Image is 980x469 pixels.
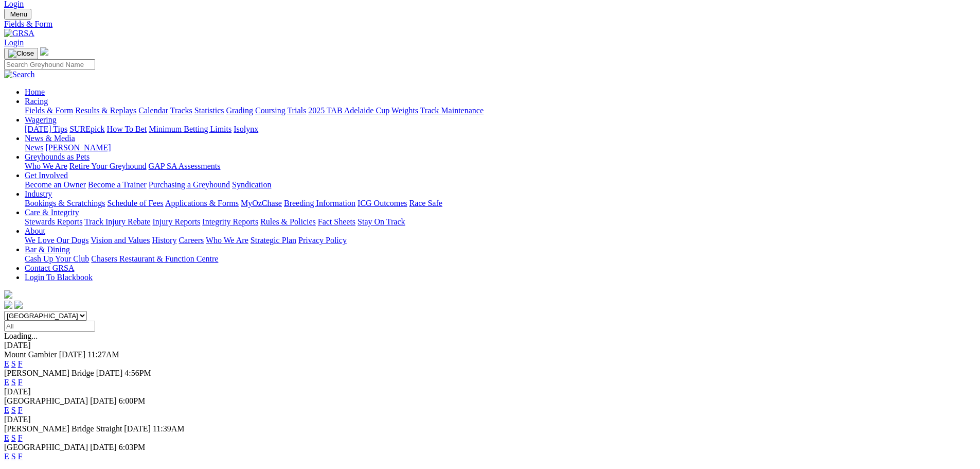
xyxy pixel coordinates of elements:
[90,443,117,451] span: [DATE]
[25,106,73,115] a: Fields & Form
[4,341,976,350] div: [DATE]
[25,180,86,189] a: Become an Owner
[4,48,38,59] button: Toggle navigation
[152,236,176,245] a: History
[25,115,57,124] a: Wagering
[25,199,105,207] a: Bookings & Scratchings
[358,217,405,226] a: Stay On Track
[308,106,389,115] a: 2025 TAB Adelaide Cup
[152,217,200,226] a: Injury Reports
[260,217,316,226] a: Rules & Policies
[4,387,976,396] div: [DATE]
[18,452,23,461] a: F
[91,254,218,263] a: Chasers Restaurant & Function Centre
[284,199,355,207] a: Breeding Information
[25,162,976,171] div: Greyhounds as Pets
[255,106,286,115] a: Coursing
[25,88,45,96] a: Home
[4,350,57,359] span: Mount Gambier
[298,236,347,245] a: Privacy Policy
[18,378,23,387] a: F
[11,433,16,442] a: S
[84,217,150,226] a: Track Injury Rebate
[25,208,79,217] a: Care & Integrity
[11,406,16,414] a: S
[25,152,90,161] a: Greyhounds as Pets
[25,180,976,189] div: Get Involved
[25,143,43,152] a: News
[25,236,976,245] div: About
[25,143,976,152] div: News & Media
[25,273,93,282] a: Login To Blackbook
[420,106,484,115] a: Track Maintenance
[40,47,48,56] img: logo-grsa-white.png
[391,106,418,115] a: Weights
[234,125,258,133] a: Isolynx
[107,125,147,133] a: How To Bet
[10,10,27,18] span: Menu
[4,332,38,340] span: Loading...
[251,236,296,245] a: Strategic Plan
[124,369,151,377] span: 4:56PM
[25,236,88,245] a: We Love Our Dogs
[18,433,23,442] a: F
[226,106,253,115] a: Grading
[4,29,34,38] img: GRSA
[318,217,355,226] a: Fact Sheets
[153,424,185,433] span: 11:39AM
[4,452,9,461] a: E
[18,406,23,414] a: F
[4,9,31,20] button: Toggle navigation
[8,49,34,58] img: Close
[88,180,147,189] a: Become a Trainer
[25,97,48,106] a: Racing
[91,236,150,245] a: Vision and Values
[14,301,23,309] img: twitter.svg
[179,236,204,245] a: Careers
[4,443,88,451] span: [GEOGRAPHIC_DATA]
[59,350,86,359] span: [DATE]
[75,106,136,115] a: Results & Replays
[194,106,224,115] a: Statistics
[206,236,248,245] a: Who We Are
[18,359,23,368] a: F
[4,59,95,70] input: Search
[241,199,282,207] a: MyOzChase
[4,38,24,47] a: Login
[4,396,88,405] span: [GEOGRAPHIC_DATA]
[107,199,163,207] a: Schedule of Fees
[4,406,9,414] a: E
[4,424,122,433] span: [PERSON_NAME] Bridge Straight
[4,301,12,309] img: facebook.svg
[25,199,976,208] div: Industry
[25,134,75,143] a: News & Media
[69,162,147,170] a: Retire Your Greyhound
[4,359,9,368] a: E
[149,180,230,189] a: Purchasing a Greyhound
[4,20,976,29] a: Fields & Form
[25,162,67,170] a: Who We Are
[11,378,16,387] a: S
[69,125,104,133] a: SUREpick
[119,396,146,405] span: 6:00PM
[25,106,976,115] div: Racing
[4,415,976,424] div: [DATE]
[409,199,442,207] a: Race Safe
[25,254,89,263] a: Cash Up Your Club
[87,350,119,359] span: 11:27AM
[138,106,168,115] a: Calendar
[170,106,192,115] a: Tracks
[358,199,407,207] a: ICG Outcomes
[25,189,52,198] a: Industry
[4,378,9,387] a: E
[25,125,976,134] div: Wagering
[11,452,16,461] a: S
[4,290,12,299] img: logo-grsa-white.png
[25,254,976,264] div: Bar & Dining
[4,70,35,79] img: Search
[4,433,9,442] a: E
[25,245,70,254] a: Bar & Dining
[124,424,151,433] span: [DATE]
[202,217,258,226] a: Integrity Reports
